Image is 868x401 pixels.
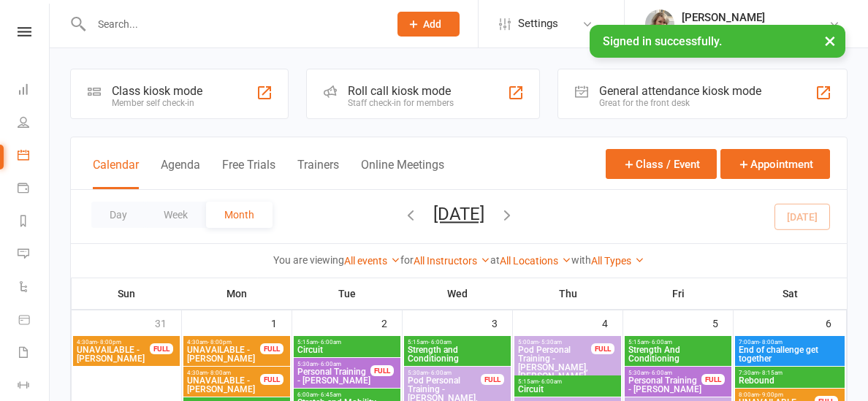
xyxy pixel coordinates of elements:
[348,98,454,108] div: Staff check-in for members
[186,345,261,363] span: UNAVAILABLE - [PERSON_NAME]
[208,370,231,376] span: - 8:00am
[490,254,500,266] strong: at
[297,392,397,398] span: 6:00am
[318,339,341,345] span: - 6:00am
[112,84,202,98] div: Class kiosk mode
[701,374,725,385] div: FULL
[628,345,728,363] span: Strength And Conditioning
[18,173,50,206] a: Payments
[91,202,145,228] button: Day
[407,339,508,345] span: 5:15am
[297,345,397,354] span: Circuit
[76,339,151,345] span: 4:30am
[186,370,261,376] span: 4:30am
[271,310,292,335] div: 1
[571,254,591,266] strong: with
[150,343,173,354] div: FULL
[161,158,200,189] button: Agenda
[407,345,508,363] span: Strength and Conditioning
[76,345,151,363] span: UNAVAILABLE - [PERSON_NAME]
[591,255,644,267] a: All Types
[649,339,672,345] span: - 6:00am
[513,278,623,309] th: Thu
[18,305,50,337] a: Product Sales
[428,339,452,345] span: - 6:00am
[72,278,182,309] th: Sun
[182,278,292,309] th: Mon
[397,12,460,37] button: Add
[297,339,397,345] span: 5:15am
[738,376,842,385] span: Rebound
[208,339,232,345] span: - 8:00pm
[517,339,592,345] span: 5:00am
[222,158,275,189] button: Free Trials
[155,310,181,335] div: 31
[348,84,454,98] div: Roll call kiosk mode
[517,378,618,385] span: 5:15am
[18,140,50,173] a: Calendar
[759,339,783,345] span: - 8:00am
[97,339,121,345] span: - 8:00pm
[538,378,562,385] span: - 6:00am
[645,9,674,39] img: thumb_image1597172689.png
[538,339,562,345] span: - 5:30am
[500,255,571,267] a: All Locations
[145,202,206,228] button: Week
[87,14,378,34] input: Search...
[682,11,829,24] div: [PERSON_NAME]
[759,370,783,376] span: - 8:15am
[361,158,444,189] button: Online Meetings
[591,343,614,354] div: FULL
[292,278,403,309] th: Tue
[826,310,846,335] div: 6
[318,361,341,367] span: - 6:00am
[403,278,513,309] th: Wed
[297,361,371,367] span: 5:30am
[260,374,283,385] div: FULL
[423,18,441,30] span: Add
[649,370,672,376] span: - 6:00am
[817,25,843,56] button: ×
[606,149,717,179] button: Class / Event
[603,34,722,48] span: Signed in successfully.
[759,392,783,398] span: - 9:00pm
[738,370,842,376] span: 7:30am
[738,339,842,345] span: 7:00am
[297,158,339,189] button: Trainers
[682,24,829,37] div: Beyond Transformation Burleigh
[734,278,847,309] th: Sat
[517,345,592,381] span: Pod Personal Training - [PERSON_NAME], [PERSON_NAME]
[599,98,761,108] div: Great for the front desk
[407,370,481,376] span: 5:30am
[260,343,283,354] div: FULL
[414,255,490,267] a: All Instructors
[273,254,344,266] strong: You are viewing
[599,84,761,98] div: General attendance kiosk mode
[433,204,484,224] button: [DATE]
[517,385,618,394] span: Circuit
[18,206,50,239] a: Reports
[628,339,728,345] span: 5:15am
[628,376,702,394] span: Personal Training - [PERSON_NAME]
[297,367,371,385] span: Personal Training - [PERSON_NAME]
[602,310,623,335] div: 4
[623,278,734,309] th: Fri
[481,374,504,385] div: FULL
[18,75,50,107] a: Dashboard
[206,202,273,228] button: Month
[628,370,702,376] span: 5:30am
[186,339,261,345] span: 4:30am
[428,370,452,376] span: - 6:00am
[344,255,400,267] a: All events
[370,365,394,376] div: FULL
[93,158,139,189] button: Calendar
[720,149,830,179] button: Appointment
[18,107,50,140] a: People
[318,392,341,398] span: - 6:45am
[738,392,815,398] span: 8:00am
[400,254,414,266] strong: for
[518,7,558,40] span: Settings
[381,310,402,335] div: 2
[712,310,733,335] div: 5
[492,310,512,335] div: 3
